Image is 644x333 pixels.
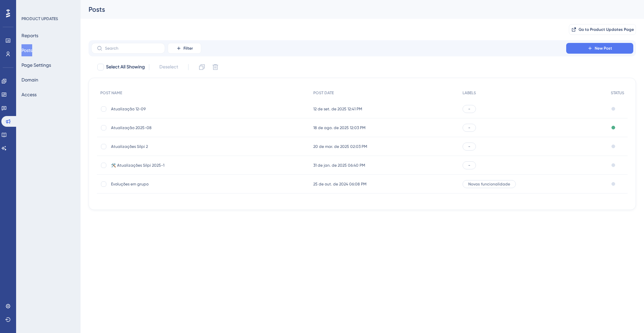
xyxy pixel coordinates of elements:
[168,43,201,54] button: Filter
[21,89,37,101] button: Access
[313,106,362,112] span: 12 de set. de 2025 12:41 PM
[566,43,633,54] button: New Post
[569,24,636,35] button: Go to Product Updates Page
[468,125,470,130] span: -
[111,163,218,168] span: 🛠️ Atualizações Silpi 2025-1
[183,46,193,51] span: Filter
[313,163,365,168] span: 31 de jan. de 2025 06:40 PM
[313,144,367,149] span: 20 de mar. de 2025 02:03 PM
[463,90,476,96] span: LABELS
[595,46,612,51] span: New Post
[21,30,38,42] button: Reports
[21,44,32,56] button: Posts
[111,125,218,130] span: Atualização 2025-08
[313,125,366,130] span: 18 de ago. de 2025 12:03 PM
[468,106,470,112] span: -
[159,63,178,71] span: Deselect
[313,90,334,96] span: POST DATE
[111,144,218,149] span: Atualizações Silpi 2
[468,181,510,187] span: Novas funcionalidade
[106,63,145,71] span: Select All Showing
[111,106,218,112] span: Atualização 12-09
[89,5,619,14] div: Posts
[21,74,38,86] button: Domain
[468,144,470,149] span: -
[579,27,634,32] span: Go to Product Updates Page
[21,16,58,21] div: PRODUCT UPDATES
[105,46,159,51] input: Search
[21,59,51,71] button: Page Settings
[153,61,184,73] button: Deselect
[468,163,470,168] span: -
[611,90,624,96] span: STATUS
[313,181,367,187] span: 25 de out. de 2024 06:08 PM
[100,90,122,96] span: POST NAME
[111,181,218,187] span: Evoluções em grupo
